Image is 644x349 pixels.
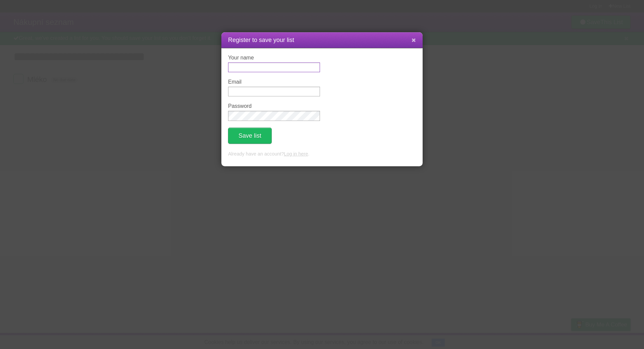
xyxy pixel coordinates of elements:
[228,150,416,158] p: Already have an account? .
[228,103,320,109] label: Password
[228,36,416,45] h1: Register to save your list
[228,79,320,85] label: Email
[284,151,308,157] a: Log in here
[228,55,320,61] label: Your name
[228,128,272,144] button: Save list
